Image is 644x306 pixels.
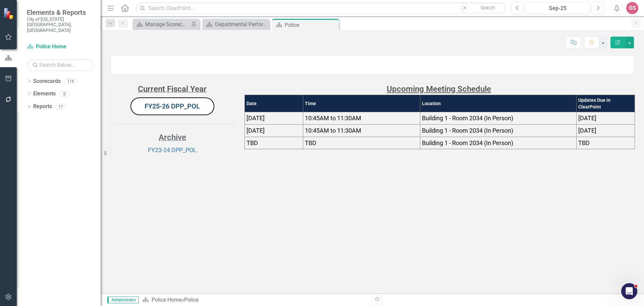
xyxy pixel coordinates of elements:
[247,101,257,106] strong: Date
[152,297,181,303] a: Police Home
[422,127,513,134] span: Building 1 - Room 2034 (In Person)
[184,297,199,303] div: Police
[626,2,638,14] button: GS
[422,101,441,106] strong: Location
[247,115,265,122] span: [DATE]
[526,2,590,14] button: Sep-25
[578,115,596,122] span: [DATE]
[59,91,70,97] div: 0
[27,8,94,16] span: Elements & Reports
[305,101,316,106] strong: Time
[305,115,361,122] span: 10:45AM to 11:30AM
[27,59,94,71] input: Search Below...
[134,20,190,29] a: Manage Scorecards
[481,5,495,10] span: Search
[142,296,367,304] div: »
[27,43,94,51] a: Police Home
[215,20,268,29] div: Departmental Performance Plans - 3 Columns
[528,4,588,12] div: Sep-25
[138,84,207,94] strong: Current Fiscal Year
[247,127,265,134] span: [DATE]
[159,133,186,142] strong: Archive
[578,97,610,110] strong: Updates Due in ClearPoint
[204,20,268,29] a: Departmental Performance Plans - 3 Columns
[285,21,337,29] div: Police
[33,78,61,85] a: Scorecards
[64,78,77,84] div: 116
[3,7,15,19] img: ClearPoint Strategy
[145,20,190,29] div: Manage Scorecards
[55,104,66,110] div: 17
[145,102,200,110] a: FY25-26 DPP_POL
[247,139,258,146] span: TBD
[148,146,197,154] a: FY23-24 DPP_POL
[305,127,361,134] span: 10:45AM to 11:30AM
[422,139,513,146] span: Building 1 - Room 2034 (In Person)
[33,103,52,111] a: Reports
[422,115,513,122] span: Building 1 - Room 2034 (In Person)
[33,90,56,98] a: Elements
[107,297,139,303] span: Administrator
[578,127,596,134] span: [DATE]
[136,2,506,14] input: Search ClearPoint...
[621,283,637,299] iframe: Intercom live chat
[578,139,590,146] span: TBD
[305,139,316,146] span: TBD
[130,97,214,115] button: FY25-26 DPP_POL
[471,3,504,13] button: Search
[27,16,94,33] small: City of [US_STATE][GEOGRAPHIC_DATA], [GEOGRAPHIC_DATA]
[387,84,491,94] strong: Upcoming Meeting Schedule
